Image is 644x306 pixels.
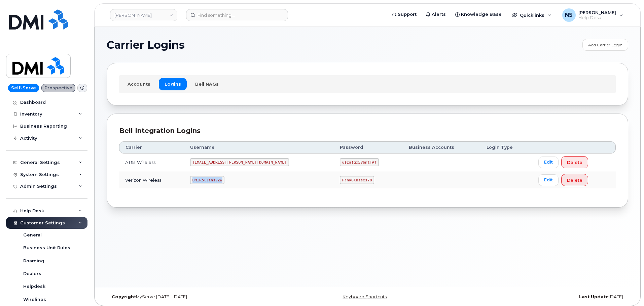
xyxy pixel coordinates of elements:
[334,141,403,154] th: Password
[112,294,136,299] strong: Copyright
[567,177,582,183] span: Delete
[184,141,334,154] th: Username
[190,176,224,184] code: DMIRollinsVZW
[403,141,480,154] th: Business Accounts
[107,40,185,50] span: Carrier Logins
[340,158,379,166] code: u$za!gx5VbntTAf
[582,39,628,51] a: Add Carrier Login
[340,176,374,184] code: P!nkGlasses78
[561,174,588,186] button: Delete
[567,159,582,166] span: Delete
[343,294,387,299] a: Keyboard Shortcuts
[119,171,184,189] td: Verizon Wireless
[538,174,559,186] a: Edit
[159,78,187,90] a: Logins
[189,78,224,90] a: Bell NAGs
[579,294,609,299] strong: Last Update
[561,156,588,168] button: Delete
[119,154,184,171] td: AT&T Wireless
[454,294,628,300] div: [DATE]
[190,158,289,166] code: [EMAIL_ADDRESS][PERSON_NAME][DOMAIN_NAME]
[119,141,184,154] th: Carrier
[480,141,532,154] th: Login Type
[122,78,156,90] a: Accounts
[107,294,281,300] div: MyServe [DATE]–[DATE]
[538,157,559,168] a: Edit
[119,126,616,136] div: Bell Integration Logins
